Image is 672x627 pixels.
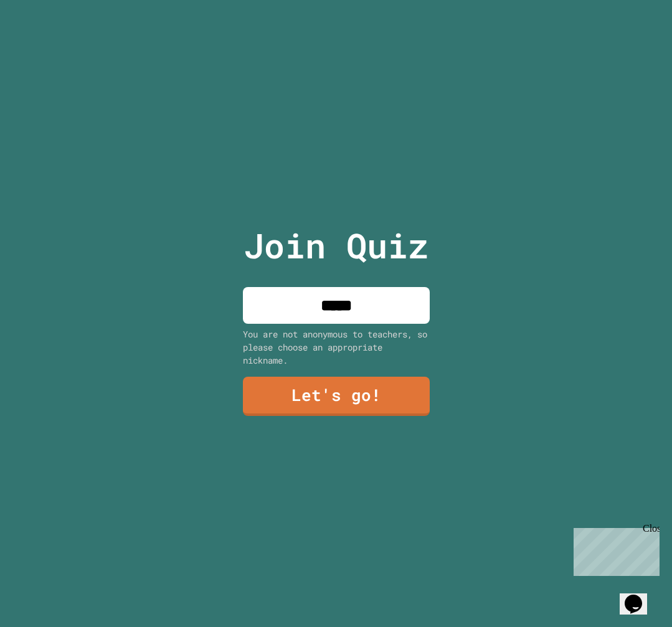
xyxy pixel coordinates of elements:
[620,577,660,615] iframe: chat widget
[569,523,660,576] iframe: chat widget
[243,328,430,367] div: You are not anonymous to teachers, so please choose an appropriate nickname.
[243,377,430,416] a: Let's go!
[244,220,428,271] p: Join Quiz
[5,5,86,79] div: Chat with us now!Close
